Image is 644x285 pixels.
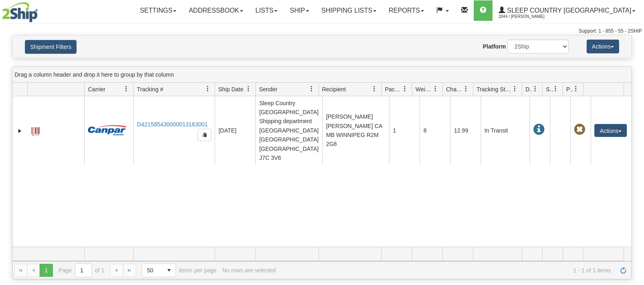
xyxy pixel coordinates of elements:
span: Tracking # [137,85,163,93]
a: Refresh [617,264,630,277]
span: Page of 1 [59,263,105,277]
td: [DATE] [215,96,255,165]
span: Recipient [322,85,346,93]
a: Carrier filter column settings [119,82,133,96]
a: Charge filter column settings [459,82,473,96]
iframe: chat widget [625,101,643,184]
a: Settings [134,0,182,21]
span: Page sizes drop down [142,263,176,277]
span: 2044 / [PERSON_NAME] [499,13,560,21]
span: Sender [259,85,277,93]
span: Tracking Status [477,85,512,93]
span: select [163,264,176,277]
a: Shipping lists [315,0,382,21]
div: Support: 1 - 855 - 55 - 2SHIP [2,28,642,35]
a: Ship Date filter column settings [242,82,255,96]
a: Pickup Status filter column settings [569,82,583,96]
span: items per page [142,263,217,277]
a: Sender filter column settings [305,82,319,96]
span: Ship Date [218,85,243,93]
button: Shipment Filters [25,40,77,54]
a: Reports [382,0,430,21]
div: No rows are selected [222,267,276,274]
span: 1 - 1 of 1 items [281,267,611,274]
td: 8 [420,96,450,165]
span: Pickup Status [566,85,573,93]
button: Actions [594,124,627,137]
a: D421585430000013163001 [137,121,208,128]
label: Platform [483,42,506,51]
span: Charge [446,85,463,93]
div: grid grouping header [13,67,631,83]
td: [PERSON_NAME] [PERSON_NAME] CA MB WINNIPEG R2M 2G8 [322,96,389,165]
a: Tracking Status filter column settings [508,82,522,96]
td: In Transit [481,96,530,165]
a: Packages filter column settings [398,82,412,96]
img: logo2044.jpg [2,2,38,22]
span: Packages [385,85,402,93]
span: 50 [147,266,158,274]
a: Delivery Status filter column settings [528,82,542,96]
span: Sleep Country [GEOGRAPHIC_DATA] [505,7,631,14]
span: Weight [415,85,433,93]
button: Actions [587,40,619,53]
a: Expand [16,127,24,135]
span: Shipment Issues [546,85,553,93]
td: 1 [389,96,420,165]
span: Delivery Status [525,85,532,93]
a: Lists [249,0,284,21]
a: Weight filter column settings [429,82,442,96]
a: Shipment Issues filter column settings [549,82,563,96]
span: Carrier [88,85,106,93]
a: Sleep Country [GEOGRAPHIC_DATA] 2044 / [PERSON_NAME] [492,0,642,21]
span: Page 1 [40,264,53,277]
span: In Transit [533,124,545,135]
img: 14 - Canpar [88,125,126,135]
a: Recipient filter column settings [367,82,381,96]
button: Copy to clipboard [198,129,211,141]
td: 12.99 [450,96,481,165]
a: Addressbook [182,0,249,21]
a: Tracking # filter column settings [201,82,215,96]
a: Label [31,124,40,137]
td: Sleep Country [GEOGRAPHIC_DATA] Shipping department [GEOGRAPHIC_DATA] [GEOGRAPHIC_DATA] [GEOGRAPH... [255,96,322,165]
input: Page 1 [75,264,92,277]
span: Pickup Not Assigned [574,124,585,135]
a: Ship [284,0,315,21]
